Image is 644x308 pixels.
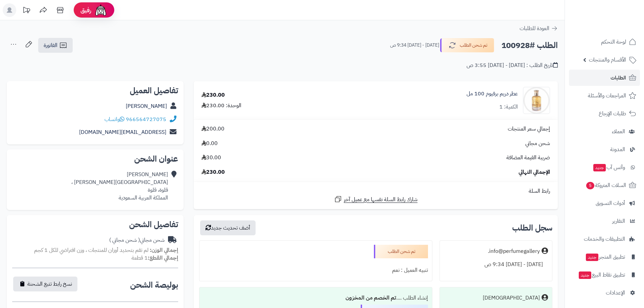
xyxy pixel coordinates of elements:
span: التطبيقات والخدمات [584,234,625,244]
div: رابط السلة [196,187,555,195]
span: تطبيق نقاط البيع [578,270,625,280]
div: إنشاء الطلب .... [204,291,428,305]
div: تم شحن الطلب [374,245,428,258]
span: جديد [586,254,598,261]
button: نسخ رابط تتبع الشحنة [13,277,77,291]
img: logo-2.png [598,14,638,28]
div: تنبيه العميل : نعم [204,264,428,277]
strong: إجمالي القطع: [148,254,178,262]
span: السلات المتروكة [586,181,626,190]
a: السلات المتروكة5 [569,177,640,193]
span: ضريبة القيمة المضافة [506,154,550,162]
span: ( شحن مجاني ) [109,236,140,244]
span: جديد [579,271,591,279]
div: شحن مجاني [109,236,165,244]
button: أضف تحديث جديد [200,220,256,235]
img: ai-face.png [94,3,108,17]
h2: عنوان الشحن [12,155,178,163]
strong: إجمالي الوزن: [150,246,178,254]
span: تطبيق المتجر [585,252,625,262]
a: الفاتورة [38,38,73,53]
span: شارك رابط السلة نفسها مع عميل آخر [344,196,418,204]
a: وآتس آبجديد [569,159,640,175]
h2: تفاصيل الشحن [12,220,178,229]
span: 30.00 [201,154,221,162]
span: العودة للطلبات [520,24,549,32]
span: المراجعات والأسئلة [588,91,626,100]
a: شارك رابط السلة نفسها مع عميل آخر [334,195,418,204]
a: واتساب [104,115,124,123]
h2: تفاصيل العميل [12,87,178,95]
a: التطبيقات والخدمات [569,231,640,247]
img: 1639061271-DREAM%20(1)-90x90.jpg [523,87,550,114]
a: تطبيق نقاط البيعجديد [569,267,640,283]
div: [PERSON_NAME] [GEOGRAPHIC_DATA][PERSON_NAME] ، قلوة، قلوة المملكة العربية السعودية [71,171,168,202]
span: 230.00 [201,168,225,176]
span: الإجمالي النهائي [519,168,550,176]
span: إجمالي سعر المنتجات [508,125,550,133]
span: 0.00 [201,140,218,147]
span: جديد [593,164,606,171]
a: التقارير [569,213,640,229]
a: العودة للطلبات [520,24,558,32]
h2: الطلب #100928 [501,39,558,52]
span: الإعدادات [606,288,625,298]
span: الطلبات [611,73,626,82]
div: [DEMOGRAPHIC_DATA] [483,294,540,302]
a: [PERSON_NAME] [126,102,167,110]
span: العملاء [612,127,625,136]
a: العملاء [569,123,640,140]
a: لوحة التحكم [569,34,640,50]
a: الطلبات [569,70,640,86]
small: 1 قطعة [132,254,178,262]
span: الفاتورة [44,41,57,49]
span: وآتس آب [593,163,625,172]
span: أدوات التسويق [596,198,625,208]
span: 200.00 [201,125,224,133]
span: المدونة [610,145,625,154]
div: الوحدة: 230.00 [201,102,241,110]
span: لوحة التحكم [601,37,626,47]
b: تم الخصم من المخزون [345,294,396,302]
a: المدونة [569,141,640,158]
h3: سجل الطلب [512,224,552,232]
span: رفيق [80,6,91,14]
small: [DATE] - [DATE] 9:34 ص [390,42,439,49]
button: تم شحن الطلب [440,38,494,52]
span: شحن مجاني [525,140,550,147]
a: تحديثات المنصة [18,3,35,19]
a: المراجعات والأسئلة [569,88,640,104]
span: لم تقم بتحديد أوزان للمنتجات ، وزن افتراضي للكل 1 كجم [34,246,148,254]
a: أدوات التسويق [569,195,640,211]
a: 966564727075 [126,115,166,123]
span: طلبات الإرجاع [599,109,626,118]
a: تطبيق المتجرجديد [569,249,640,265]
div: info@perfumegallery. [488,247,540,255]
span: نسخ رابط تتبع الشحنة [27,280,72,288]
a: [EMAIL_ADDRESS][DOMAIN_NAME] [79,128,166,136]
h2: بوليصة الشحن [130,281,178,289]
div: [DATE] - [DATE] 9:34 ص [444,258,548,271]
span: الأقسام والمنتجات [589,55,626,65]
div: الكمية: 1 [499,103,518,111]
a: عطر دريم برفيوم 100 مل [467,90,518,98]
a: الإعدادات [569,285,640,301]
div: تاريخ الطلب : [DATE] - [DATE] 3:55 ص [467,62,558,69]
a: طلبات الإرجاع [569,105,640,122]
span: التقارير [612,216,625,226]
span: 5 [586,182,594,190]
div: 230.00 [201,91,225,99]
